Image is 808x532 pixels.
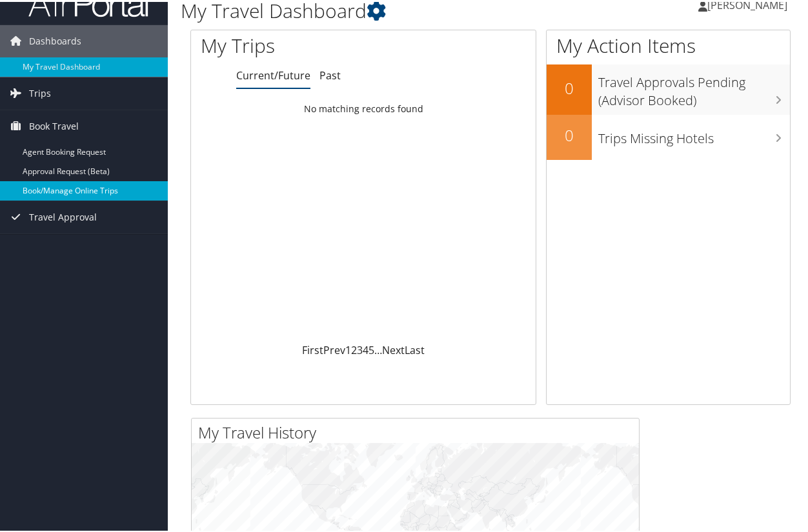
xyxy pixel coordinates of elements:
[236,66,310,81] a: Current/Future
[323,341,345,355] a: Prev
[405,341,425,355] a: Last
[547,113,790,158] a: 0Trips Missing Hotels
[598,121,790,146] h3: Trips Missing Hotels
[351,341,357,355] a: 2
[357,341,363,355] a: 3
[302,341,323,355] a: First
[198,420,639,442] h2: My Travel History
[29,108,79,141] span: Book Travel
[547,123,592,144] h2: 0
[369,341,374,355] a: 5
[29,75,51,108] span: Trips
[191,95,536,119] td: No matching records found
[29,23,81,55] span: Dashboards
[201,30,383,57] h1: My Trips
[363,341,369,355] a: 4
[382,341,405,355] a: Next
[547,63,790,112] a: 0Travel Approvals Pending (Advisor Booked)
[374,341,382,355] span: …
[547,30,790,57] h1: My Action Items
[345,341,351,355] a: 1
[319,66,341,81] a: Past
[598,65,790,108] h3: Travel Approvals Pending (Advisor Booked)
[29,199,97,232] span: Travel Approval
[547,75,592,97] h2: 0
